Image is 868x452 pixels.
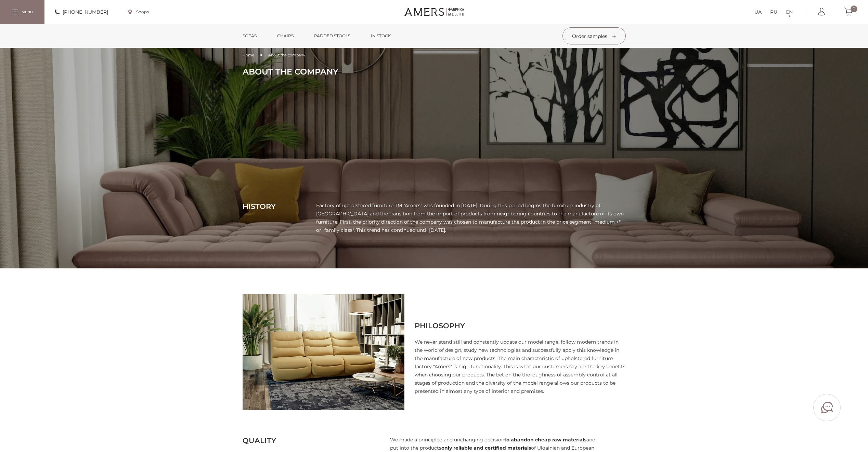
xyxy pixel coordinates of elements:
[237,24,262,48] a: Sofas
[243,201,306,212] h2: HISTORY
[243,67,626,77] h1: About the company
[243,52,255,58] a: Home
[366,24,396,48] a: in stock
[243,53,255,57] span: Home
[851,5,857,12] span: 0
[243,436,355,446] h2: QUALITY
[441,445,531,451] b: only reliable and certified materials
[572,33,616,39] span: Order samples
[415,321,626,331] h2: PHILOSOPHY
[128,9,149,15] a: Shops
[504,437,586,443] b: to abandon cheap raw materials
[309,24,355,48] a: Padded stools
[786,8,793,16] a: EN
[55,8,108,16] a: [PHONE_NUMBER]
[562,27,626,44] button: Order samples
[272,24,299,48] a: Chairs
[770,8,777,16] a: RU
[415,338,626,395] p: We never stand still and constantly update our model range, follow modern trends in the world of ...
[316,201,625,234] p: Factory of upholstered furniture TM "Amers" was founded in [DATE]. During this period begins the ...
[754,8,762,16] a: UA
